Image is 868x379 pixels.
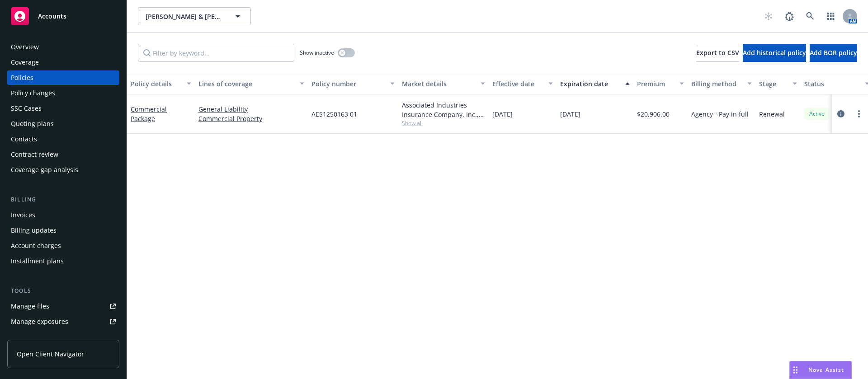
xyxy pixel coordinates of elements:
span: AES1250163 01 [311,109,357,119]
input: Filter by keyword... [138,44,294,62]
div: Coverage gap analysis [11,163,78,177]
div: Quoting plans [11,117,54,131]
div: Invoices [11,208,35,222]
a: Coverage gap analysis [7,163,119,177]
div: Status [804,79,859,89]
div: Billing method [691,79,742,89]
a: Manage files [7,299,119,313]
a: Manage exposures [7,314,119,329]
button: Stage [755,73,801,94]
a: Contacts [7,132,119,146]
div: SSC Cases [11,101,42,116]
button: Policy number [308,73,398,94]
div: Effective date [492,79,543,89]
a: Commercial Property [198,114,304,123]
div: Account charges [11,239,61,253]
div: Policy details [131,79,181,89]
a: more [854,108,864,119]
a: Manage certificates [7,330,119,344]
span: Show all [402,119,485,127]
div: Expiration date [560,79,620,89]
button: [PERSON_NAME] & [PERSON_NAME] [138,7,251,25]
a: Installment plans [7,254,119,268]
div: Overview [11,40,39,54]
button: Lines of coverage [195,73,308,94]
button: Effective date [489,73,557,94]
span: Add historical policy [743,48,806,57]
button: Add historical policy [743,44,806,62]
div: Policy number [311,79,385,89]
div: Billing updates [11,223,57,238]
div: Lines of coverage [198,79,294,89]
button: Export to CSV [696,44,739,62]
button: Premium [633,73,688,94]
a: circleInformation [835,108,846,119]
a: Accounts [7,4,119,29]
div: Coverage [11,55,39,70]
button: Market details [398,73,489,94]
div: Manage exposures [11,314,68,329]
a: SSC Cases [7,101,119,116]
a: Account charges [7,239,119,253]
a: Search [801,7,819,25]
button: Billing method [688,73,755,94]
div: Contacts [11,132,37,146]
a: Invoices [7,208,119,222]
div: Installment plans [11,254,64,268]
span: $20,906.00 [637,109,670,119]
div: Billing [7,195,119,204]
span: Renewal [759,109,785,119]
div: Manage certificates [11,330,70,344]
span: Add BOR policy [810,48,857,57]
a: Contract review [7,147,119,162]
div: Stage [759,79,787,89]
div: Policies [11,70,33,85]
span: [PERSON_NAME] & [PERSON_NAME] [146,12,224,21]
span: Show inactive [300,49,334,56]
span: Accounts [38,13,66,20]
span: [DATE] [560,109,580,119]
div: Premium [637,79,674,89]
div: Drag to move [790,361,801,379]
button: Add BOR policy [810,44,857,62]
a: General Liability [198,104,304,114]
a: Commercial Package [131,105,167,123]
a: Coverage [7,55,119,70]
button: Policy details [127,73,195,94]
a: Start snowing [759,7,778,25]
span: Open Client Navigator [17,349,84,359]
div: Associated Industries Insurance Company, Inc., AmTrust Financial Services, Amwins [402,100,485,119]
button: Nova Assist [789,361,852,379]
a: Billing updates [7,223,119,238]
div: Policy changes [11,86,55,100]
a: Policy changes [7,86,119,100]
span: Export to CSV [696,48,739,57]
a: Switch app [822,7,840,25]
div: Market details [402,79,475,89]
div: Tools [7,286,119,295]
span: Nova Assist [808,366,844,374]
a: Report a Bug [780,7,798,25]
a: Quoting plans [7,117,119,131]
span: Active [808,110,826,118]
a: Overview [7,40,119,54]
button: Expiration date [557,73,633,94]
div: Manage files [11,299,49,313]
div: Contract review [11,147,58,162]
span: Agency - Pay in full [691,109,749,119]
a: Policies [7,70,119,85]
span: [DATE] [492,109,513,119]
